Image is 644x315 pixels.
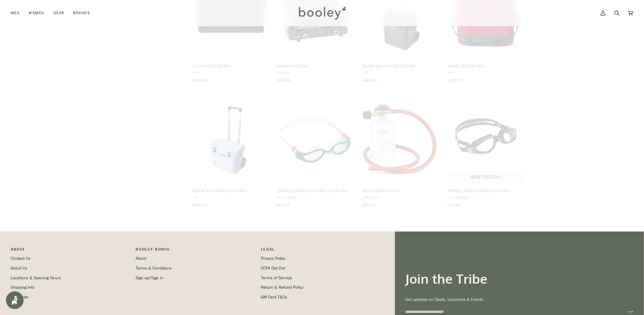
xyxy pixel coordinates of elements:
[136,246,255,256] p: Booley Bonus
[296,4,348,22] img: Booley
[261,266,285,271] a: CCPA Opt Out
[11,10,20,16] span: Men
[261,275,292,281] a: Terms of Service
[11,275,61,281] a: Locations & Opening Hours
[261,256,285,262] a: Privacy Policy
[406,297,633,303] p: Get updates on Deals, Launches & Events
[29,10,44,16] span: Women
[6,291,24,309] iframe: Button to open loyalty program pop-up
[73,10,90,16] span: Brands
[261,285,303,290] a: Return & Refund Policy
[53,10,64,16] span: Gear
[136,256,147,262] a: About
[261,246,380,256] p: Pipeline_Footer Sub
[11,246,130,256] p: Pipeline_Footer Main
[136,266,172,271] a: Terms & Conditions
[136,275,164,281] a: Sign up/Sign in
[11,285,35,290] a: Shipping Info
[11,266,27,271] a: About Us
[406,271,633,287] h3: Join the Tribe
[11,256,30,262] a: Contact Us
[261,295,287,300] a: Gift Card T&Cs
